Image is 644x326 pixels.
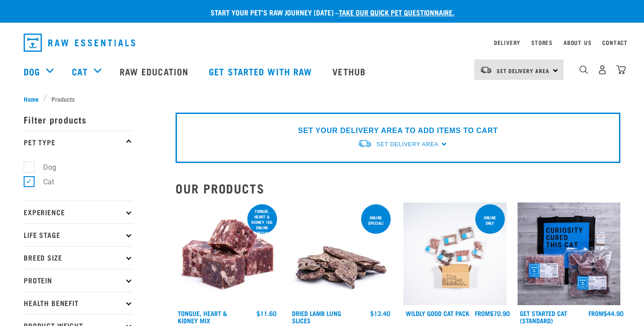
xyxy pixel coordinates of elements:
[370,310,390,317] div: $13.40
[72,64,87,78] a: Cat
[602,41,628,44] a: Contact
[339,10,454,14] a: take our quick pet questionnaire.
[24,291,133,314] p: Health Benefit
[24,246,133,269] p: Breed Size
[616,65,626,74] img: home-icon@2x.png
[520,311,567,322] a: Get Started Cat (Standard)
[176,181,620,195] h2: Our Products
[531,41,553,44] a: Stores
[480,66,492,74] img: van-moving.png
[29,162,60,173] label: Dog
[178,311,227,322] a: Tongue, Heart & Kidney Mix
[475,310,510,317] div: $70.90
[475,311,490,315] span: FROM
[589,311,604,315] span: FROM
[257,310,277,317] div: $11.60
[24,64,40,78] a: Dog
[518,203,621,306] img: Assortment Of Raw Essential Products For Cats Including, Blue And Black Tote Bag With "Curiosity ...
[111,53,200,89] a: Raw Education
[497,69,549,72] span: Set Delivery Area
[589,310,624,317] div: $44.90
[377,141,438,148] span: Set Delivery Area
[24,269,133,291] p: Protein
[24,94,620,104] nav: breadcrumbs
[292,311,341,322] a: Dried Lamb Lung Slices
[298,125,498,136] p: SET YOUR DELIVERY AREA TO ADD ITEMS TO CART
[247,204,277,240] div: Tongue, Heart & Kidney 1kg online special!
[475,211,505,230] div: ONLINE ONLY
[200,53,323,89] a: Get started with Raw
[323,53,377,89] a: Vethub
[16,30,628,55] nav: dropdown navigation
[598,65,607,74] img: user.png
[361,211,391,230] div: ONLINE SPECIAL!
[290,203,393,306] img: 1303 Lamb Lung Slices 01
[494,41,520,44] a: Delivery
[24,131,133,153] p: Pet Type
[29,176,58,188] label: Cat
[24,94,44,104] a: Home
[24,223,133,246] p: Life Stage
[579,65,588,74] img: home-icon-1@2x.png
[24,34,135,52] img: Raw Essentials Logo
[403,203,507,306] img: Cat 0 2sec
[357,139,372,148] img: van-moving.png
[563,41,591,44] a: About Us
[176,203,279,306] img: 1167 Tongue Heart Kidney Mix 01
[24,94,39,104] span: Home
[406,311,469,315] a: Wildly Good Cat Pack
[24,108,133,131] p: Filter products
[24,201,133,223] p: Experience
